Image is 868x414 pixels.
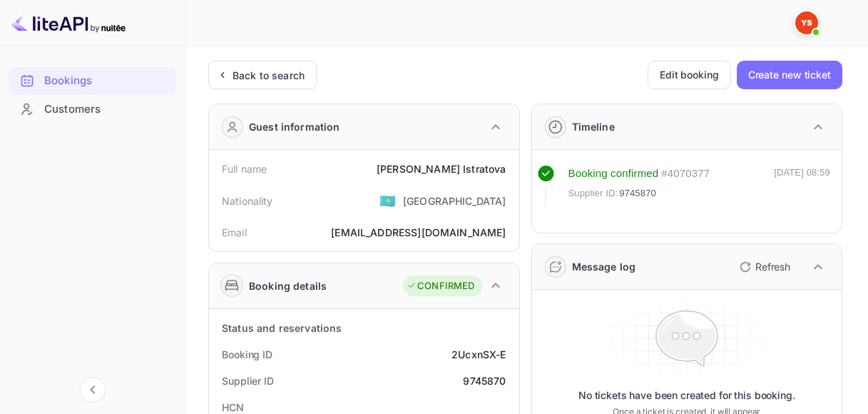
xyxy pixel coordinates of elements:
div: Full name [222,161,267,176]
div: Customers [44,101,169,118]
div: Back to search [233,68,305,83]
p: Refresh [755,259,790,274]
span: Supplier ID: [568,186,618,201]
div: [PERSON_NAME] Istratova [377,161,506,176]
a: Bookings [9,67,176,94]
div: [EMAIL_ADDRESS][DOMAIN_NAME] [331,225,506,240]
div: Customers [9,96,176,123]
div: Nationality [222,193,273,208]
img: LiteAPI logo [11,11,126,34]
div: Bookings [9,67,176,95]
div: Booking confirmed [568,166,659,182]
img: Yandex Support [795,11,818,34]
div: Status and reservations [222,320,342,335]
div: Booking details [249,278,327,293]
div: [DATE] 08:59 [774,166,830,207]
div: Timeline [572,119,615,134]
div: Bookings [44,73,169,89]
div: Guest information [249,119,340,134]
div: CONFIRMED [407,279,474,293]
div: [GEOGRAPHIC_DATA] [403,193,506,208]
button: Edit booking [648,61,731,89]
div: Message log [572,259,636,274]
button: Create new ticket [737,61,842,89]
div: Supplier ID [222,373,274,388]
div: 9745870 [463,373,506,388]
div: Booking ID [222,347,272,362]
button: Collapse navigation [80,377,106,403]
button: Refresh [731,256,796,278]
div: # 4070377 [661,166,710,182]
p: No tickets have been created for this booking. [578,388,795,403]
span: 9745870 [619,186,656,201]
span: United States [379,188,396,213]
div: Email [222,225,247,240]
a: Customers [9,96,176,122]
div: 2UcxnSX-E [451,347,506,362]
